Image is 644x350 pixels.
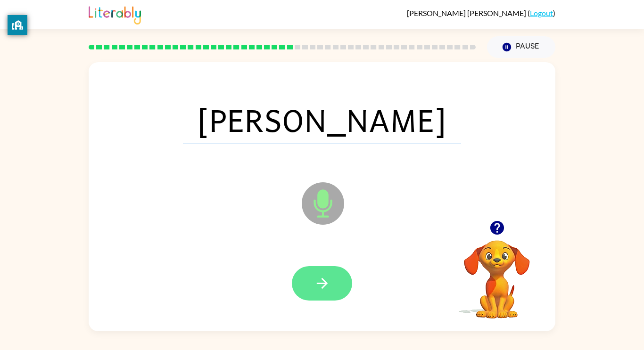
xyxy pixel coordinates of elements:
span: [PERSON_NAME] [183,95,461,144]
img: Literably [89,4,141,24]
button: Pause [487,36,555,58]
button: privacy banner [8,15,27,35]
video: Your browser must support playing .mp4 files to use Literably. Please try using another browser. [450,226,544,320]
span: [PERSON_NAME] [PERSON_NAME] [407,8,528,17]
a: Logout [530,8,553,17]
div: ( ) [407,8,555,17]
